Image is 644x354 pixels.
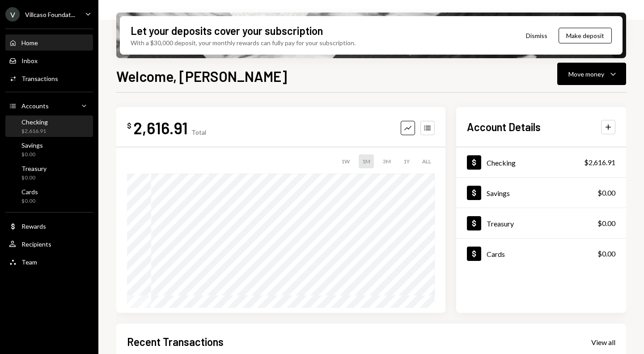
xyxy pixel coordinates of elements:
div: Treasury [21,165,47,172]
div: $0.00 [597,218,615,229]
a: Treasury$0.00 [5,162,93,183]
div: $0.00 [21,197,38,205]
div: Let your deposits cover your subscription [131,23,323,38]
div: $0.00 [21,174,47,182]
div: Home [21,39,38,47]
a: Cards$0.00 [5,185,93,207]
div: Rewards [21,222,46,230]
button: Make deposit [559,28,612,43]
div: 1Y [400,154,413,168]
a: Team [5,254,93,270]
a: Inbox [5,52,93,68]
div: View all [591,338,615,347]
div: Move money [568,69,604,79]
div: Treasury [487,219,514,228]
a: Cards$0.00 [456,239,626,269]
a: Checking$2,616.91 [456,147,626,177]
h2: Account Details [467,119,541,134]
div: 2,616.91 [133,118,188,138]
div: $2,616.91 [21,128,48,135]
a: Accounts [5,98,93,114]
div: Accounts [21,102,49,110]
div: $2,616.91 [584,157,615,168]
div: 1W [338,154,353,168]
div: Checking [21,118,48,126]
div: 3M [379,154,394,168]
a: Recipients [5,236,93,252]
div: Transactions [21,75,58,82]
div: V [5,7,20,21]
a: Transactions [5,70,93,86]
a: Home [5,34,93,51]
div: $0.00 [597,188,615,198]
div: $0.00 [21,151,43,158]
button: Dismiss [515,25,559,46]
div: Savings [487,189,510,197]
div: With a $30,000 deposit, your monthly rewards can fully pay for your subscription. [131,38,356,47]
div: 1M [359,154,374,168]
a: View all [591,337,615,347]
div: Total [191,128,206,136]
div: Checking [487,158,516,167]
div: Recipients [21,240,51,248]
div: $0.00 [597,248,615,259]
h2: Recent Transactions [127,334,224,349]
button: Move money [557,63,626,85]
h1: Welcome, [PERSON_NAME] [116,67,287,85]
div: Villcaso Foundat... [25,11,75,18]
a: Savings$0.00 [5,139,93,160]
a: Savings$0.00 [456,178,626,208]
div: Inbox [21,57,38,64]
div: Savings [21,141,43,149]
div: Team [21,258,37,266]
a: Rewards [5,218,93,234]
div: Cards [21,188,38,196]
div: $ [127,121,131,130]
div: Cards [487,250,505,258]
div: ALL [419,154,435,168]
a: Checking$2,616.91 [5,115,93,137]
a: Treasury$0.00 [456,208,626,238]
